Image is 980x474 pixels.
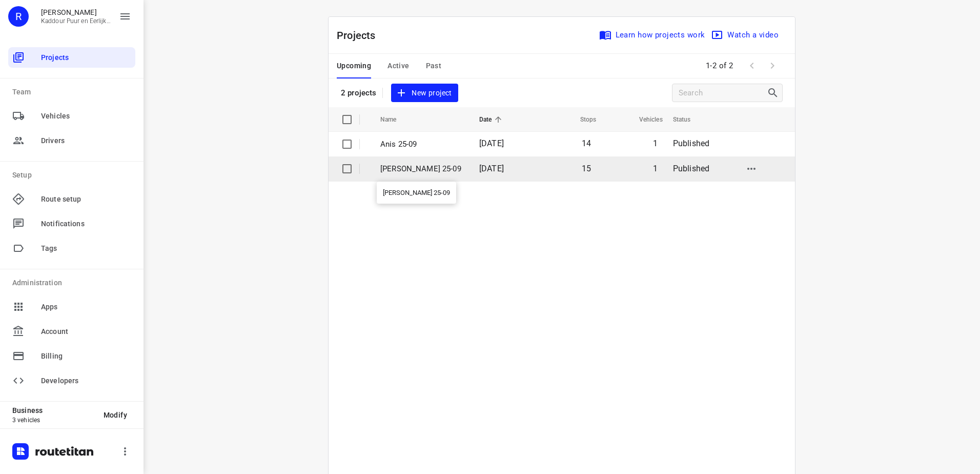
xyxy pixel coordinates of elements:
span: 1 [653,139,658,148]
span: [DATE] [479,139,504,148]
p: 2 projects [341,88,376,97]
span: 15 [582,164,591,173]
p: Administration [12,278,135,288]
button: New project [391,84,458,103]
span: Tags [41,243,131,254]
p: Kaddour Puur en Eerlijk Vlees B.V. [41,17,111,25]
span: Vehicles [41,111,131,122]
span: Modify [104,411,127,419]
p: Projects [337,28,384,43]
span: Developers [41,376,131,386]
div: Notifications [8,213,135,234]
div: Route setup [8,189,135,209]
p: [PERSON_NAME] 25-09 [380,163,464,175]
span: 1-2 of 2 [702,55,738,77]
p: Setup [12,170,135,181]
span: Projects [41,52,131,63]
span: Stops [567,113,597,126]
div: Search [767,87,782,99]
div: Developers [8,370,135,391]
span: 1 [653,164,658,173]
p: Anis 25-09 [380,139,464,150]
span: Upcoming [337,60,371,72]
span: Published [673,139,710,148]
span: New project [397,87,452,100]
p: Team [12,87,135,97]
div: Vehicles [8,106,135,126]
div: Account [8,321,135,342]
div: Projects [8,47,135,68]
input: Search projects [679,85,767,101]
div: R [8,6,29,27]
span: Next Page [762,55,783,76]
span: Vehicles [626,113,663,126]
span: Published [673,164,710,173]
div: Drivers [8,130,135,151]
span: Past [426,60,442,72]
span: Notifications [41,219,131,229]
span: Date [479,113,505,126]
span: Apps [41,302,131,312]
span: Status [673,113,704,126]
p: Rachid Kaddour [41,8,111,16]
span: Billing [41,351,131,362]
span: Active [387,60,409,72]
span: Previous Page [742,55,762,76]
span: Route setup [41,194,131,205]
span: 14 [582,139,591,148]
p: 3 vehicles [12,417,95,424]
span: Drivers [41,135,131,146]
div: Apps [8,297,135,317]
span: Name [380,113,410,126]
span: Account [41,326,131,337]
p: Business [12,406,95,414]
button: Modify [95,406,135,424]
div: Tags [8,238,135,259]
span: [DATE] [479,164,504,173]
div: Billing [8,346,135,366]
